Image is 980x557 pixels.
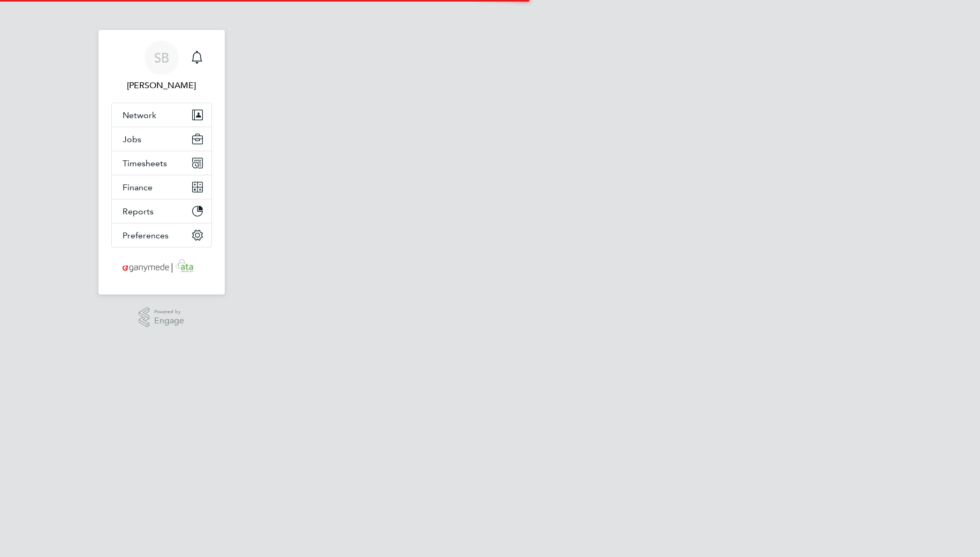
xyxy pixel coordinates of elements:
[112,175,211,199] button: Finance
[112,199,211,223] button: Reports
[123,182,153,192] span: Finance
[112,151,211,175] button: Timesheets
[111,258,212,275] a: Go to home page
[123,158,167,168] span: Timesheets
[111,41,212,92] a: SB[PERSON_NAME]
[111,79,212,92] span: Samantha Briggs
[154,51,169,65] span: SB
[154,316,184,326] span: Engage
[112,103,211,127] button: Network
[139,307,184,328] a: Powered byEngage
[112,223,211,247] button: Preferences
[112,127,211,151] button: Jobs
[123,110,156,120] span: Network
[123,230,169,241] span: Preferences
[154,307,184,316] span: Powered by
[123,206,154,216] span: Reports
[119,258,203,275] img: ganymedesolutions-logo-retina.png
[123,134,141,144] span: Jobs
[98,30,225,295] nav: Main navigation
